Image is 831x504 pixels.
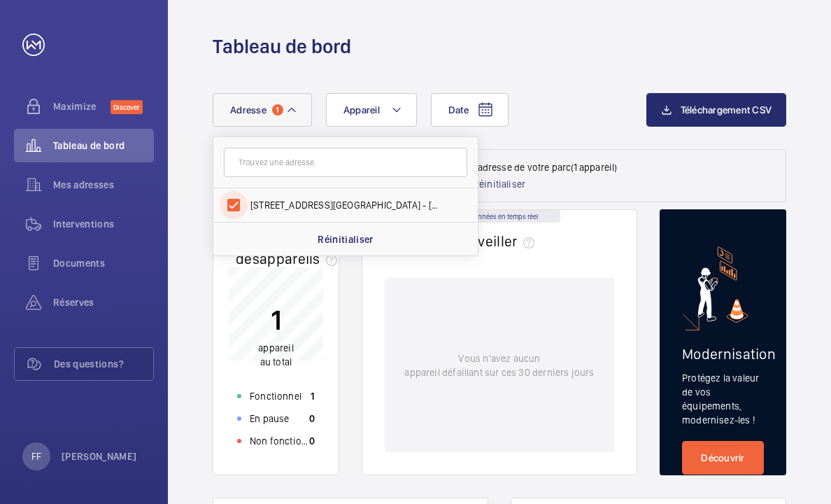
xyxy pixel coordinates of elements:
p: Réinitialiser [318,232,374,246]
div: Données en temps réel [439,210,560,223]
span: Réserves [53,295,154,309]
p: 1 [258,302,293,337]
a: Découvrir [682,441,764,475]
p: [PERSON_NAME] [62,449,137,463]
span: surveiller [457,232,539,250]
span: Discover [111,100,143,114]
span: 1 [272,104,283,115]
span: Mes adresses [53,178,154,192]
p: FF [31,449,41,463]
p: au total [258,341,293,369]
p: 0 [309,434,315,448]
span: Tableau de bord [53,139,154,153]
h2: Modernisation [682,345,764,363]
p: 1 [311,389,315,403]
h1: Tableau de bord [213,34,351,59]
button: Téléchargement CSV [646,93,787,127]
span: appareil [258,342,293,353]
p: Protégez la valeur de vos équipements, modernisez-les ! [682,371,764,427]
span: Adresse [230,104,267,115]
span: Des questions? [54,357,153,371]
button: Date [431,93,509,127]
span: Appareil [343,104,380,115]
span: Téléchargement CSV [681,104,772,115]
button: Adresse1 [213,93,312,127]
img: marketing-card.svg [697,246,748,323]
p: En pause [250,412,289,426]
span: Date [448,104,469,115]
button: Appareil [326,93,417,127]
p: 0 [309,412,315,426]
span: Documents [53,256,154,270]
p: Réinitialiser [474,177,525,191]
span: [STREET_ADDRESS][GEOGRAPHIC_DATA] - [STREET_ADDRESS] [250,198,443,212]
input: Trouvez une adresse [224,148,467,177]
span: Maximize [53,99,111,113]
p: Non fonctionnels [250,434,309,448]
p: Fonctionnel [250,389,301,403]
span: Interventions [53,217,154,231]
p: Données filtrées sur 1 adresse de votre parc (1 appareil) [381,160,617,174]
span: appareils [260,250,343,267]
p: Vous n'avez aucun appareil défaillant sur ces 30 derniers jours [404,351,594,379]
